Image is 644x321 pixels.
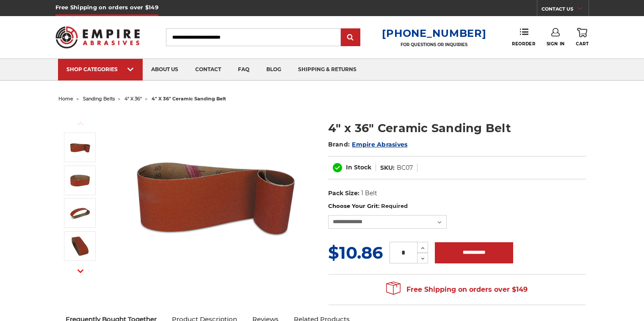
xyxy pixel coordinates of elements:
a: 4" x 36" [124,96,142,102]
label: Choose Your Grit: [328,202,586,210]
p: FOR QUESTIONS OR INQUIRIES [382,42,486,47]
span: Cart [576,41,589,47]
img: 4" x 36" Ceramic Sanding Belt [131,111,300,280]
a: shipping & returns [290,59,365,80]
a: home [58,96,73,102]
div: SHOP CATEGORIES [66,66,134,72]
img: 4" x 36" Cer Sanding Belt [69,170,91,191]
a: Reorder [512,28,535,46]
dd: BC07 [397,163,413,172]
a: contact [187,59,229,80]
h1: 4" x 36" Ceramic Sanding Belt [328,120,586,136]
span: 4" x 36" ceramic sanding belt [152,96,226,102]
button: Previous [70,114,91,133]
img: Empire Abrasives [55,21,140,54]
a: CONTACT US [542,4,589,16]
a: [PHONE_NUMBER] [382,27,486,39]
input: Submit [342,29,359,46]
span: Sign In [547,41,565,47]
img: 4" x 36" Sanding Belt - Ceramic [69,202,91,224]
a: blog [258,59,290,80]
a: sanding belts [83,96,115,102]
a: faq [229,59,258,80]
span: Reorder [512,41,535,47]
small: Required [381,202,408,209]
a: Cart [576,28,589,47]
dd: 1 Belt [361,189,377,198]
dt: Pack Size: [328,189,359,198]
img: 4" x 36" Ceramic Sanding Belt [69,137,91,158]
a: Empire Abrasives [352,141,407,148]
dt: SKU: [380,163,395,172]
span: In Stock [346,163,371,171]
img: 4" x 36" Sanding Belt - Cer [69,235,91,257]
button: Next [70,262,91,280]
a: about us [143,59,187,80]
span: $10.86 [328,242,383,263]
span: Brand: [328,141,350,148]
span: Free Shipping on orders over $149 [386,281,528,298]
